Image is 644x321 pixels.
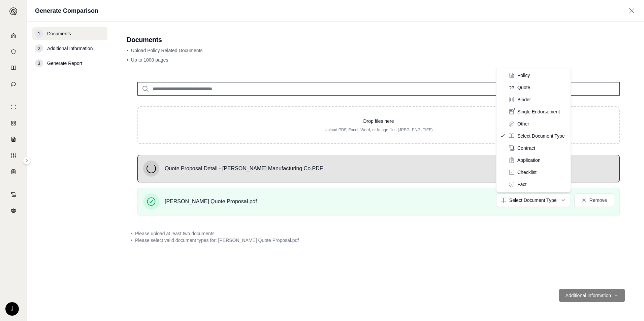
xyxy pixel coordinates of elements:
[517,181,526,188] span: Fact
[517,133,565,139] span: Select Document Type
[517,157,541,164] span: Application
[517,84,530,91] span: Quote
[517,120,529,127] span: Other
[517,169,537,176] span: Checklist
[517,96,531,103] span: Binder
[517,72,530,79] span: Policy
[517,145,535,151] span: Contract
[517,108,560,115] span: Single Endorsement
